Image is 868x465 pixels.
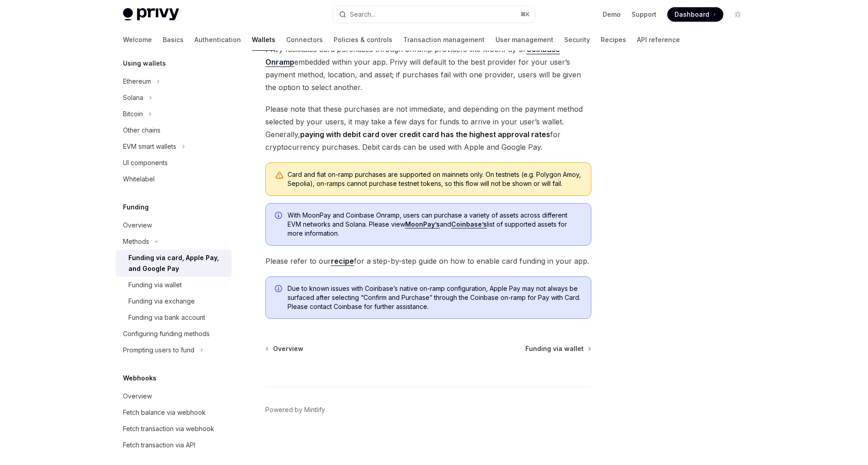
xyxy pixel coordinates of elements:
a: Policies & controls [334,29,392,51]
div: Solana [123,92,143,103]
a: Overview [116,217,231,233]
a: Funding via exchange [116,293,231,309]
div: Fetch transaction via webhook [123,423,214,434]
div: Methods [123,236,149,247]
a: Other chains [116,122,231,138]
div: Bitcoin [123,109,143,119]
div: Overview [123,220,152,231]
a: Security [564,29,590,51]
div: Card and fiat on-ramp purchases are supported on mainnets only. On testnets (e.g. Polygon Amoy, S... [288,170,582,188]
div: Funding via exchange [128,296,195,307]
a: User management [495,29,553,51]
a: Configuring funding methods [116,326,231,342]
svg: Info [275,285,284,294]
div: Prompting users to fund [123,345,194,356]
span: With MoonPay and Coinbase Onramp, users can purchase a variety of assets across different EVM net... [288,211,582,238]
div: Funding via wallet [128,280,182,290]
span: Please note that these purchases are not immediate, and depending on the payment method selected ... [265,103,591,153]
a: Basics [163,29,184,51]
a: Overview [116,388,231,404]
div: Fetch transaction via API [123,440,195,451]
div: Other chains [123,125,160,136]
a: Overview [266,344,303,353]
div: Whitelabel [123,174,155,185]
a: Fetch transaction via API [116,437,231,453]
div: Configuring funding methods [123,328,210,339]
a: Funding via card, Apple Pay, and Google Pay [116,250,231,277]
a: Coinbase’s [451,220,487,228]
div: UI components [123,157,168,168]
a: Whitelabel [116,171,231,187]
svg: Warning [275,171,284,180]
a: Funding via wallet [116,277,231,293]
span: Due to known issues with Coinbase’s native on-ramp configuration, Apple Pay may not always be sur... [288,284,582,311]
a: Powered by Mintlify [265,405,325,414]
a: API reference [637,29,680,51]
a: Support [632,10,656,19]
a: Recipes [601,29,626,51]
button: Search...⌘K [333,6,535,23]
a: UI components [116,155,231,171]
a: Dashboard [667,7,723,22]
a: Transaction management [403,29,485,51]
div: Ethereum [123,76,151,87]
span: ⌘ K [520,11,530,18]
h5: Webhooks [123,373,156,384]
span: Funding via wallet [525,344,584,353]
strong: paying with debit card over credit card has the highest approval rates [300,130,550,139]
a: Welcome [123,29,152,51]
div: Fetch balance via webhook [123,407,206,418]
svg: Info [275,212,284,221]
h5: Funding [123,202,149,213]
span: Please refer to our for a step-by-step guide on how to enable card funding in your app. [265,255,591,267]
a: recipe [331,256,354,266]
img: light logo [123,8,179,21]
a: Fetch transaction via webhook [116,421,231,437]
a: Funding via wallet [525,344,590,353]
a: Demo [603,10,621,19]
span: Privy facilitates card purchases through onramp providers like MoonPay or embedded within your ap... [265,43,591,94]
div: Search... [350,9,375,20]
button: Toggle dark mode [731,7,745,22]
a: Authentication [194,29,241,51]
div: EVM smart wallets [123,141,176,152]
span: Overview [273,344,303,353]
div: Overview [123,391,152,402]
span: Dashboard [675,10,709,19]
a: Wallets [252,29,275,51]
a: Connectors [286,29,323,51]
a: MoonPay’s [405,220,440,228]
div: Funding via bank account [128,312,205,323]
a: Funding via bank account [116,309,231,326]
div: Funding via card, Apple Pay, and Google Pay [128,252,226,274]
a: Fetch balance via webhook [116,404,231,421]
